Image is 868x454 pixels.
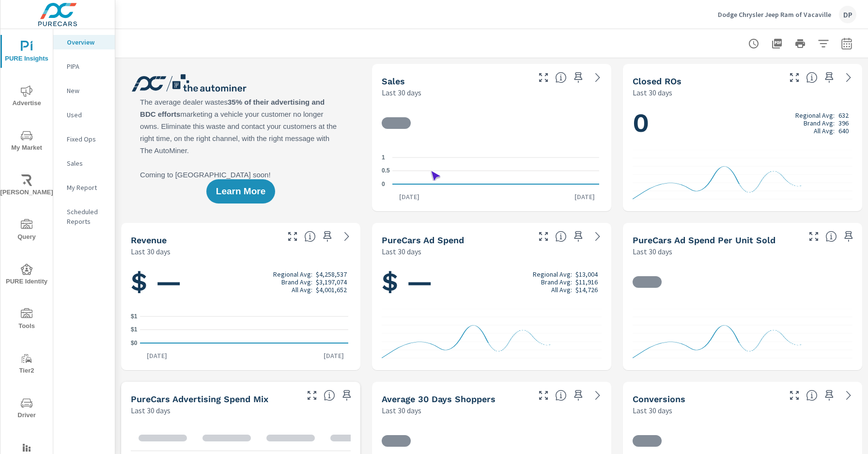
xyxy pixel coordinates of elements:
[571,70,586,85] span: Save this to your personalized report
[3,41,50,64] span: PURE Insights
[814,127,835,135] p: All Avg:
[555,390,567,401] span: A rolling 30 day total of daily Shoppers on the dealership website, averaged over the selected da...
[555,231,567,242] span: Total cost of media for all PureCars channels for the selected dealership group over the selected...
[841,229,856,244] span: Save this to your personalized report
[53,59,115,74] div: PIPA
[320,229,335,244] span: Save this to your personalized report
[551,286,572,294] p: All Avg:
[273,270,312,278] p: Regional Avg:
[3,85,50,109] span: Advertise
[571,388,586,403] span: Save this to your personalized report
[839,6,856,23] div: DP
[633,405,672,416] p: Last 30 days
[67,86,107,95] p: New
[555,72,567,83] span: Number of vehicles sold by the dealership over the selected date range. [Source: This data is sou...
[575,278,598,286] p: $11,916
[382,394,496,404] h5: Average 30 Days Shoppers
[633,87,672,98] p: Last 30 days
[3,219,50,243] span: Query
[825,231,837,242] span: Average cost of advertising per each vehicle sold at the dealer over the selected date range. The...
[568,192,602,202] p: [DATE]
[131,246,170,257] p: Last 30 days
[53,83,115,98] div: New
[317,351,351,360] p: [DATE]
[339,388,355,403] span: Save this to your personalized report
[131,394,268,404] h5: PureCars Advertising Spend Mix
[67,37,107,47] p: Overview
[67,183,107,192] p: My Report
[575,270,598,278] p: $13,004
[3,353,50,376] span: Tier2
[841,70,856,85] a: See more details in report
[382,405,421,416] p: Last 30 days
[838,119,849,127] p: 396
[292,286,312,294] p: All Avg:
[316,286,347,294] p: $4,001,652
[536,388,551,403] button: Make Fullscreen
[206,179,275,204] button: Learn More
[324,390,335,401] span: This table looks at how you compare to the amount of budget you spend per channel as opposed to y...
[787,388,802,403] button: Make Fullscreen
[633,76,682,86] h5: Closed ROs
[3,397,50,421] span: Driver
[718,10,831,19] p: Dodge Chrysler Jeep Ram of Vacaville
[382,235,464,245] h5: PureCars Ad Spend
[53,35,115,49] div: Overview
[131,327,138,333] text: $1
[804,119,835,127] p: Brand Avg:
[838,111,849,119] p: 632
[806,390,818,401] span: The number of dealer-specified goals completed by a visitor. [Source: This data is provided by th...
[838,127,849,135] p: 640
[316,278,347,286] p: $3,197,074
[3,308,50,332] span: Tools
[304,231,316,242] span: Total sales revenue over the selected date range. [Source: This data is sourced from the dealer’s...
[806,229,821,244] button: Make Fullscreen
[575,286,598,294] p: $14,726
[821,70,837,85] span: Save this to your personalized report
[590,70,605,85] a: See more details in report
[536,70,551,85] button: Make Fullscreen
[131,235,167,245] h5: Revenue
[633,394,685,404] h5: Conversions
[382,168,390,174] text: 0.5
[53,204,115,229] div: Scheduled Reports
[633,107,852,140] h1: 0
[131,405,170,416] p: Last 30 days
[382,266,602,298] h1: $ —
[53,180,115,195] div: My Report
[533,270,572,278] p: Regional Avg:
[3,174,50,198] span: [PERSON_NAME]
[216,187,265,196] span: Learn More
[67,110,107,120] p: Used
[140,351,174,360] p: [DATE]
[536,229,551,244] button: Make Fullscreen
[541,278,572,286] p: Brand Avg:
[795,111,835,119] p: Regional Avg:
[53,132,115,146] div: Fixed Ops
[590,229,605,244] a: See more details in report
[787,70,802,85] button: Make Fullscreen
[131,313,138,320] text: $1
[837,34,856,53] button: Select Date Range
[571,229,586,244] span: Save this to your personalized report
[633,235,775,245] h5: PureCars Ad Spend Per Unit Sold
[767,34,787,53] button: "Export Report to PDF"
[806,72,818,83] span: Number of Repair Orders Closed by the selected dealership group over the selected time range. [So...
[339,229,355,244] a: See more details in report
[281,278,312,286] p: Brand Avg:
[392,192,426,202] p: [DATE]
[67,207,107,226] p: Scheduled Reports
[790,34,810,53] button: Print Report
[285,229,300,244] button: Make Fullscreen
[304,388,320,403] button: Make Fullscreen
[382,154,385,161] text: 1
[3,130,50,154] span: My Market
[131,266,351,298] h1: $ —
[131,340,138,346] text: $0
[633,246,672,257] p: Last 30 days
[821,388,837,403] span: Save this to your personalized report
[382,76,405,86] h5: Sales
[53,108,115,122] div: Used
[841,388,856,403] a: See more details in report
[382,246,421,257] p: Last 30 days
